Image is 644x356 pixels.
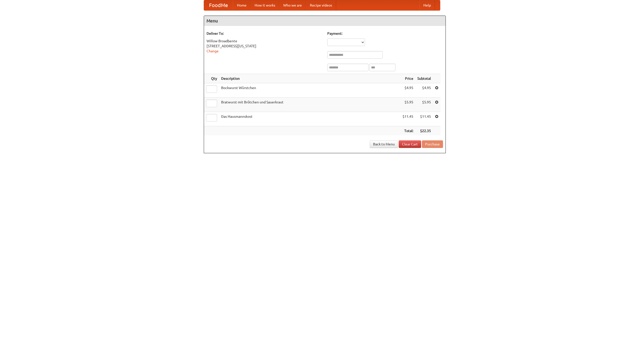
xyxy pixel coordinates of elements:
[415,126,433,136] th: $22.35
[207,38,322,44] div: Willow Broadbente
[219,74,400,83] th: Description
[400,98,415,112] td: $5.95
[399,140,421,148] a: Clear Cart
[233,0,251,10] a: Home
[400,126,415,136] th: Total:
[415,74,433,83] th: Subtotal
[400,74,415,83] th: Price
[327,31,443,36] h5: Payment:
[415,83,433,98] td: $4.95
[422,140,443,148] button: Purchase
[219,98,400,112] td: Bratwurst mit Brötchen und Sauerkraut
[370,140,398,148] a: Back to Menu
[204,74,219,83] th: Qty
[306,0,336,10] a: Recipe videos
[204,16,446,26] h4: Menu
[219,83,400,98] td: Bockwurst Würstchen
[400,112,415,126] td: $11.45
[415,98,433,112] td: $5.95
[400,83,415,98] td: $4.95
[207,49,219,53] a: Change
[419,0,435,10] a: Help
[219,112,400,126] td: Das Hausmannskost
[415,112,433,126] td: $11.45
[204,0,233,10] a: FoodMe
[207,44,322,49] div: [STREET_ADDRESS][US_STATE]
[251,0,279,10] a: How it works
[207,31,322,36] h5: Deliver To:
[279,0,306,10] a: Who we are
